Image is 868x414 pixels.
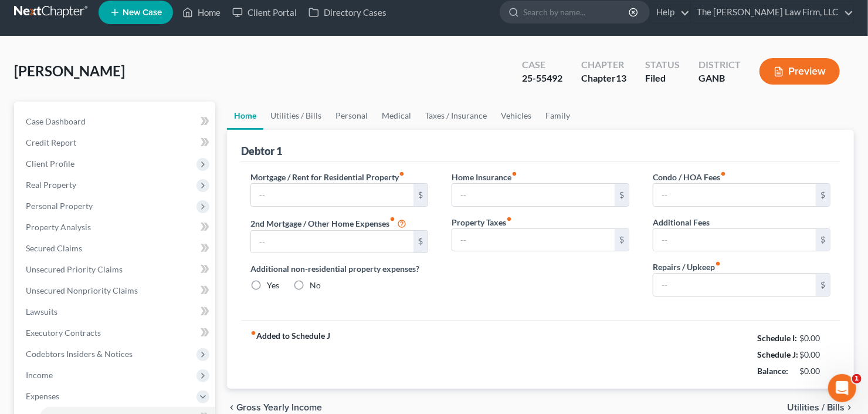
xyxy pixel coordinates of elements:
span: Client Profile [26,159,74,169]
i: chevron_right [845,403,854,412]
label: 2nd Mortgage / Other Home Expenses [250,216,406,230]
input: Search by name... [523,1,630,23]
span: Utilities / Bills [787,403,845,412]
strong: Balance: [757,366,788,376]
a: Directory Cases [303,2,392,23]
span: Case Dashboard [26,116,86,126]
a: Family [538,102,577,130]
a: Personal [328,102,375,130]
span: Credit Report [26,137,76,147]
div: $ [816,229,830,251]
a: Unsecured Priority Claims [16,259,215,280]
div: Filed [645,72,680,85]
span: Gross Yearly Income [236,403,322,412]
a: Lawsuits [16,301,215,322]
label: No [310,280,321,291]
span: Expenses [26,391,59,401]
a: Case Dashboard [16,111,215,132]
span: Codebtors Insiders & Notices [26,349,133,359]
div: $ [816,274,830,296]
i: fiber_manual_record [506,216,512,222]
span: Unsecured Nonpriority Claims [26,285,138,295]
div: Chapter [581,72,626,85]
label: Additional non-residential property expenses? [250,262,428,275]
span: New Case [123,8,162,17]
a: Home [227,102,263,130]
input: -- [653,274,816,296]
div: $ [413,184,428,206]
span: Personal Property [26,201,93,211]
span: Property Analysis [26,222,91,232]
div: $0.00 [800,349,831,361]
input: -- [452,229,615,251]
input: -- [251,231,413,253]
iframe: Intercom live chat [828,374,856,402]
a: Medical [375,102,418,130]
a: Secured Claims [16,238,215,259]
a: Taxes / Insurance [418,102,494,130]
i: fiber_manual_record [511,171,517,177]
button: Utilities / Bills chevron_right [787,403,854,412]
label: Home Insurance [452,171,517,183]
span: [PERSON_NAME] [14,62,125,79]
span: Real Property [26,180,76,190]
a: Unsecured Nonpriority Claims [16,280,215,301]
i: fiber_manual_record [720,171,726,177]
i: fiber_manual_record [250,330,256,336]
input: -- [653,184,816,206]
div: Status [645,58,680,72]
span: Secured Claims [26,243,82,253]
div: Debtor 1 [241,144,282,158]
div: Chapter [581,58,626,72]
div: $ [413,231,428,253]
label: Condo / HOA Fees [653,171,726,183]
span: Unsecured Priority Claims [26,264,123,274]
a: Credit Report [16,132,215,153]
div: GANB [699,72,741,85]
span: 13 [616,72,626,83]
a: Property Analysis [16,217,215,238]
input: -- [653,229,816,251]
i: fiber_manual_record [715,261,721,267]
strong: Schedule I: [757,333,797,343]
label: Repairs / Upkeep [653,261,721,273]
div: 25-55492 [522,72,562,85]
div: $ [615,184,629,206]
div: $0.00 [800,365,831,377]
div: $0.00 [800,332,831,344]
div: $ [816,184,830,206]
div: $ [615,229,629,251]
a: Executory Contracts [16,322,215,344]
i: chevron_left [227,403,236,412]
a: Client Portal [226,2,303,23]
a: Utilities / Bills [263,102,328,130]
input: -- [452,184,615,206]
label: Additional Fees [653,216,710,228]
a: The [PERSON_NAME] Law Firm, LLC [691,2,853,23]
i: fiber_manual_record [399,171,405,177]
span: 1 [852,374,862,383]
a: Vehicles [494,102,538,130]
span: Income [26,370,53,380]
span: Executory Contracts [26,328,101,338]
a: Help [650,2,690,23]
strong: Added to Schedule J [250,330,330,379]
label: Yes [267,280,279,291]
div: Case [522,58,562,72]
strong: Schedule J: [757,349,798,359]
div: District [699,58,741,72]
i: fiber_manual_record [389,216,395,222]
label: Mortgage / Rent for Residential Property [250,171,405,183]
span: Lawsuits [26,307,57,317]
a: Home [177,2,226,23]
button: Preview [759,58,840,85]
input: -- [251,184,413,206]
label: Property Taxes [452,216,512,228]
button: chevron_left Gross Yearly Income [227,403,322,412]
